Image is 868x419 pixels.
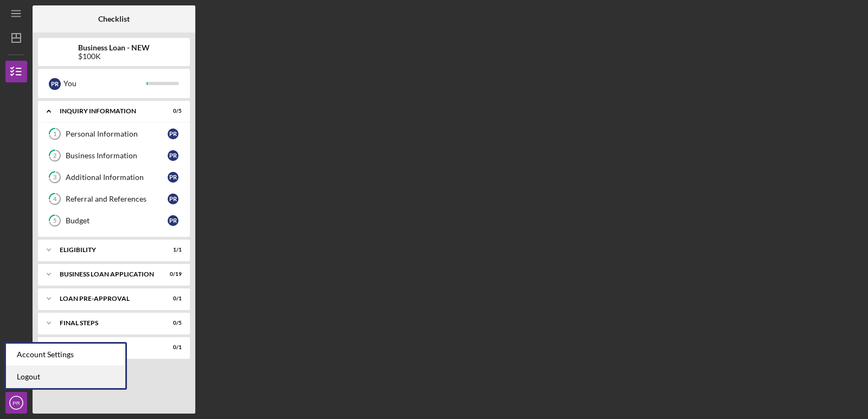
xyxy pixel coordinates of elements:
div: Additional Information [66,173,168,182]
button: PR [5,392,27,414]
div: P R [168,128,178,139]
text: PR [12,400,20,406]
div: 0 / 5 [162,320,182,326]
a: 3Additional InformationPR [43,166,184,188]
div: 0 / 1 [162,295,182,302]
div: FINAL STEPS [60,320,155,326]
div: P R [168,194,178,204]
div: Personal Information [66,130,168,138]
b: Business Loan - NEW [78,43,150,52]
div: 1 / 1 [162,247,182,253]
tspan: 2 [53,152,56,159]
div: $100K [78,52,150,61]
tspan: 3 [53,174,56,181]
a: 1Personal InformationPR [43,123,184,145]
div: Account Settings [6,344,125,366]
a: 5BudgetPR [43,210,184,231]
div: P R [168,172,178,183]
tspan: 4 [53,196,57,203]
a: 4Referral and ReferencesPR [43,188,184,210]
a: Logout [6,366,125,388]
div: 0 / 5 [162,108,182,114]
a: 2Business InformationPR [43,145,184,166]
tspan: 5 [53,217,56,224]
div: P R [168,150,178,161]
div: LOAN PRE-APPROVAL [60,295,155,302]
div: Business Information [66,151,168,160]
div: 0 / 19 [162,271,182,278]
div: INQUIRY INFORMATION [60,108,155,114]
div: You [63,74,146,93]
div: ELIGIBILITY [60,247,155,253]
div: Budget [66,216,168,225]
div: P R [168,215,178,226]
div: BUSINESS LOAN APPLICATION [60,271,155,278]
div: Referral and References [66,195,168,203]
div: P R [49,78,61,90]
div: 0 / 1 [162,344,182,351]
tspan: 1 [53,131,56,138]
b: Checklist [98,15,130,23]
